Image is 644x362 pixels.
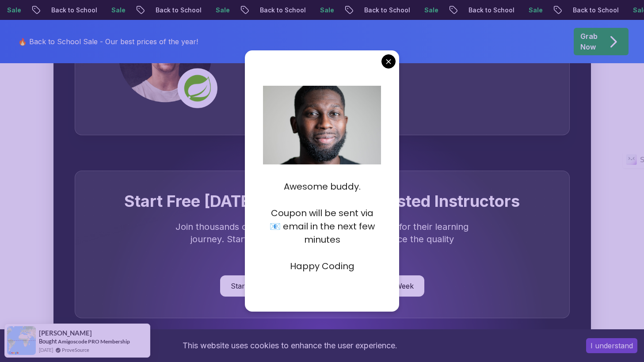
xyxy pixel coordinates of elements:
[7,336,573,355] div: This website uses cookies to enhance the user experience.
[174,221,471,258] p: Join thousands of developers who trust Amigoscode for their learning journey. Start with our free...
[261,84,548,98] div: [PERSON_NAME]
[96,192,548,210] h3: Start Free [DATE] — Learn From Trusted Instructors
[44,6,104,15] p: Back to School
[209,6,237,15] p: Sale
[39,338,57,345] span: Bought
[253,6,313,15] p: Back to School
[7,326,36,355] img: provesource social proof notification image
[149,6,209,15] p: Back to School
[104,6,133,15] p: Sale
[261,101,548,114] div: Spring Framework Lead @ VMware
[586,338,637,353] button: Accept cookies
[357,6,417,15] p: Back to School
[62,346,89,354] a: ProveSource
[461,6,522,15] p: Back to School
[313,6,341,15] p: Sale
[58,338,130,345] a: Amigoscode PRO Membership
[39,346,53,354] span: [DATE]
[39,329,92,337] span: [PERSON_NAME]
[580,31,598,52] p: Grab Now
[522,6,550,15] p: Sale
[566,6,626,15] p: Back to School
[220,275,424,297] a: Start Free [DATE] - Build Your First Project This Week
[18,36,198,47] p: 🔥 Back to School Sale - Our best prices of the year!
[417,6,446,15] p: Sale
